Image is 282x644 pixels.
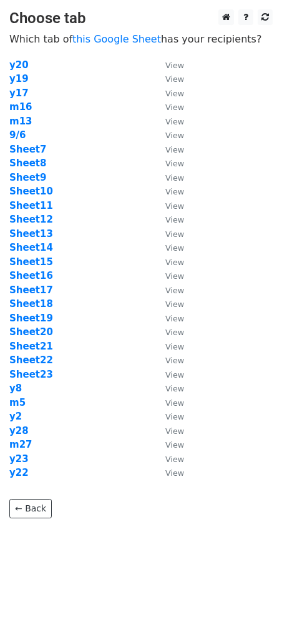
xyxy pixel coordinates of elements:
[165,258,184,267] small: View
[9,144,46,155] a: Sheet7
[9,411,22,422] a: y2
[9,326,53,338] a: Sheet20
[165,440,184,450] small: View
[153,116,184,127] a: View
[165,131,184,140] small: View
[153,186,184,197] a: View
[153,341,184,352] a: View
[153,73,184,84] a: View
[9,33,273,46] p: Which tab of has your recipients?
[153,439,184,450] a: View
[153,129,184,141] a: View
[153,200,184,211] a: View
[153,298,184,309] a: View
[165,356,184,365] small: View
[153,397,184,408] a: View
[9,499,52,518] a: ← Back
[9,129,26,141] a: 9/6
[153,158,184,169] a: View
[165,103,184,112] small: View
[9,256,53,268] a: Sheet15
[9,453,29,465] a: y23
[165,61,184,70] small: View
[153,425,184,436] a: View
[165,398,184,408] small: View
[165,314,184,323] small: View
[153,256,184,268] a: View
[9,73,29,84] a: y19
[9,158,46,169] a: Sheet8
[9,59,29,71] a: y20
[9,284,53,296] a: Sheet17
[153,172,184,183] a: View
[153,453,184,465] a: View
[9,172,46,183] a: Sheet9
[153,214,184,225] a: View
[153,101,184,113] a: View
[165,201,184,211] small: View
[165,370,184,380] small: View
[165,299,184,309] small: View
[9,313,53,324] a: Sheet19
[165,342,184,351] small: View
[9,116,32,127] strong: m13
[153,355,184,366] a: View
[153,467,184,478] a: View
[165,468,184,478] small: View
[153,411,184,422] a: View
[165,271,184,281] small: View
[9,355,53,366] strong: Sheet22
[153,326,184,338] a: View
[9,200,53,211] a: Sheet11
[165,229,184,239] small: View
[165,173,184,183] small: View
[165,384,184,393] small: View
[165,74,184,84] small: View
[165,412,184,421] small: View
[153,228,184,239] a: View
[9,425,29,436] a: y28
[9,9,273,28] h3: Choose tab
[153,284,184,296] a: View
[153,313,184,324] a: View
[9,467,29,478] a: y22
[9,439,32,450] strong: m27
[9,214,53,225] a: Sheet12
[153,88,184,99] a: View
[9,228,53,239] strong: Sheet13
[9,369,53,380] a: Sheet23
[165,426,184,436] small: View
[9,88,29,99] a: y17
[165,328,184,337] small: View
[9,270,53,281] strong: Sheet16
[9,186,53,197] a: Sheet10
[153,242,184,253] a: View
[165,286,184,295] small: View
[72,33,161,45] a: this Google Sheet
[9,383,22,394] a: y8
[9,101,32,113] a: m16
[153,369,184,380] a: View
[165,243,184,253] small: View
[9,397,26,408] a: m5
[9,242,53,253] a: Sheet14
